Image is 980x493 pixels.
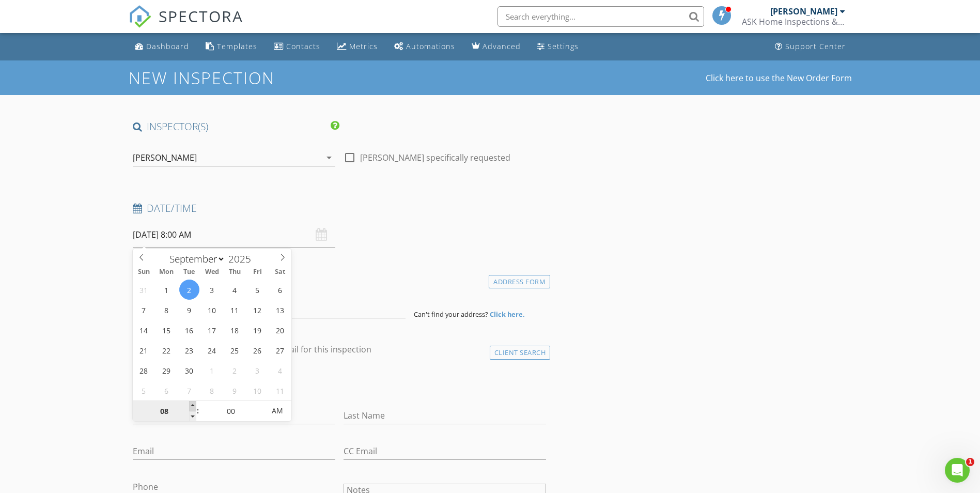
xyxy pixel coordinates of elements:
[225,320,245,340] span: September 18, 2025
[247,280,268,300] span: September 5, 2025
[945,458,970,483] iframe: Intercom live chat
[133,120,339,133] h4: INSPECTOR(S)
[212,344,371,355] label: Enable Client CC email for this inspection
[247,360,268,380] span: October 3, 2025
[133,202,547,215] h4: Date/Time
[390,37,459,56] a: Automations (Basic)
[247,300,268,320] span: September 12, 2025
[497,6,704,27] input: Search everything...
[134,360,154,380] span: September 28, 2025
[270,300,290,320] span: September 13, 2025
[157,360,177,380] span: September 29, 2025
[771,37,850,56] a: Support Center
[490,310,525,319] strong: Click here.
[202,340,222,360] span: September 24, 2025
[196,400,199,421] span: :
[131,37,193,56] a: Dashboard
[490,346,551,360] div: Client Search
[785,41,846,51] div: Support Center
[246,269,269,275] span: Fri
[178,269,200,275] span: Tue
[202,280,222,300] span: September 3, 2025
[548,41,579,51] div: Settings
[406,41,455,51] div: Automations
[770,6,837,17] div: [PERSON_NAME]
[134,320,154,340] span: September 14, 2025
[269,269,291,275] span: Sat
[360,152,510,163] label: [PERSON_NAME] specifically requested
[270,380,290,400] span: October 11, 2025
[157,340,177,360] span: September 22, 2025
[202,320,222,340] span: September 17, 2025
[157,320,177,340] span: September 15, 2025
[270,360,290,380] span: October 4, 2025
[146,41,189,51] div: Dashboard
[133,269,155,275] span: Sun
[157,300,177,320] span: September 8, 2025
[247,320,268,340] span: September 19, 2025
[263,400,291,421] span: Click to toggle
[134,380,154,400] span: October 5, 2025
[202,300,222,320] span: September 10, 2025
[155,269,178,275] span: Mon
[179,340,199,360] span: September 23, 2025
[225,252,259,266] input: Year
[489,275,550,289] div: Address Form
[129,14,243,36] a: SPECTORA
[133,222,335,248] input: Select date
[179,300,199,320] span: September 9, 2025
[225,300,245,320] span: September 11, 2025
[159,5,243,27] span: SPECTORA
[179,360,199,380] span: September 30, 2025
[286,41,320,51] div: Contacts
[217,41,257,51] div: Templates
[134,340,154,360] span: September 21, 2025
[742,17,845,27] div: ASK Home Inspections & Service
[202,360,222,380] span: October 1, 2025
[201,37,261,56] a: Templates
[157,280,177,300] span: September 1, 2025
[349,41,378,51] div: Metrics
[323,151,335,164] i: arrow_drop_down
[129,5,151,28] img: The Best Home Inspection Software - Spectora
[225,340,245,360] span: September 25, 2025
[533,37,583,56] a: Settings
[270,37,324,56] a: Contacts
[225,360,245,380] span: October 2, 2025
[133,272,547,286] h4: Location
[333,37,382,56] a: Metrics
[247,380,268,400] span: October 10, 2025
[483,41,521,51] div: Advanced
[225,280,245,300] span: September 4, 2025
[966,458,974,466] span: 1
[225,380,245,400] span: October 9, 2025
[129,69,357,87] h1: New Inspection
[200,269,223,275] span: Wed
[134,280,154,300] span: August 31, 2025
[468,37,525,56] a: Advanced
[706,74,852,82] a: Click here to use the New Order Form
[157,380,177,400] span: October 6, 2025
[223,269,246,275] span: Thu
[202,380,222,400] span: October 8, 2025
[134,300,154,320] span: September 7, 2025
[179,320,199,340] span: September 16, 2025
[133,153,197,162] div: [PERSON_NAME]
[270,280,290,300] span: September 6, 2025
[179,380,199,400] span: October 7, 2025
[179,280,199,300] span: September 2, 2025
[270,340,290,360] span: September 27, 2025
[414,310,488,319] span: Can't find your address?
[270,320,290,340] span: September 20, 2025
[247,340,268,360] span: September 26, 2025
